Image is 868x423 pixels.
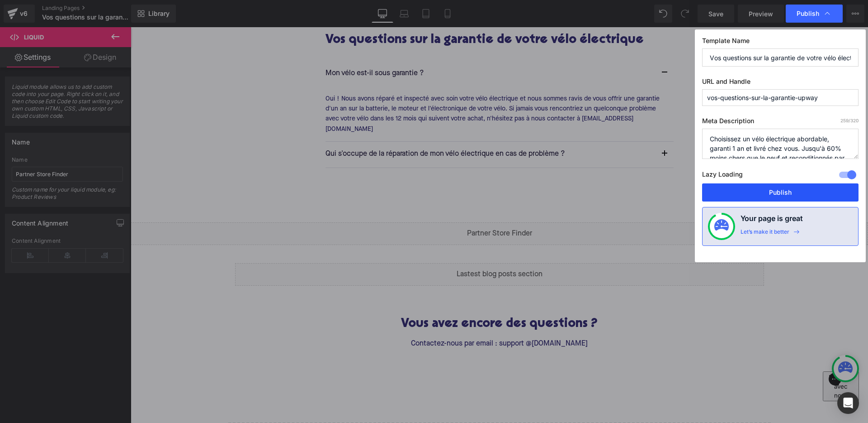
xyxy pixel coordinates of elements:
[702,37,859,48] label: Template Name
[797,10,819,18] span: Publish
[702,168,743,183] label: Lazy Loading
[837,392,859,414] div: Open Intercom Messenger
[195,67,536,107] div: Oui ! Nous avons réparé et inspecté avec soin votre vélo électrique et nous sommes ravis de vous ...
[702,183,859,202] button: Publish
[741,228,789,240] div: Let’s make it better
[840,118,849,123] span: 259
[195,290,543,304] h2: Vous avez encore des questions ?
[714,219,729,234] img: onboarding-status.svg
[702,129,859,159] textarea: Choisissez un vélo électrique abordable, garanti 1 an et livré chez vous. Jusqu'à 60% moins chers...
[840,118,859,123] span: /320
[195,121,525,133] p: Qui s'occupe de la réparation de mon vélo électrique en cas de problème ?
[195,311,543,323] p: Contactez-nous par email : support @[DOMAIN_NAME]
[741,213,803,228] h4: Your page is great
[702,77,859,89] label: URL and Handle
[195,41,525,53] p: Mon vélo est-il sous garantie ?
[692,344,728,378] iframe: Gorgias live chat messenger
[195,6,543,20] h2: Vos questions sur la garantie de votre vélo électrique
[702,117,859,129] label: Meta Description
